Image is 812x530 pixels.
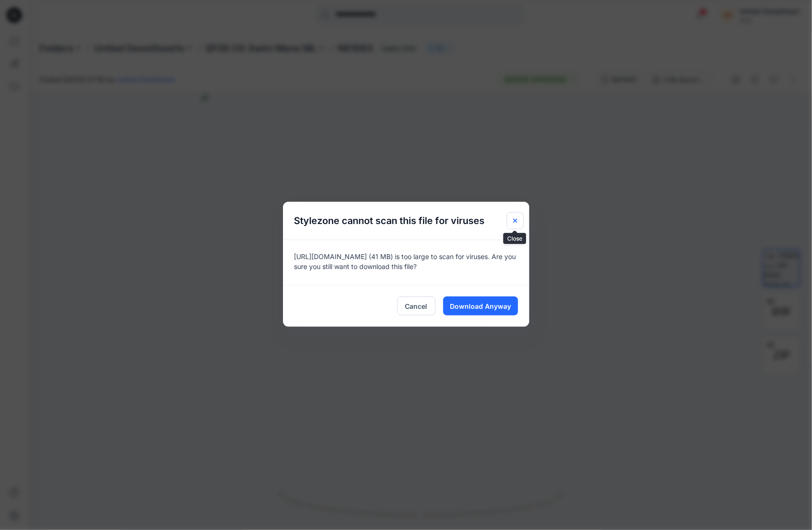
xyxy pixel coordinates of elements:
[397,296,436,315] button: Cancel
[405,301,428,311] span: Cancel
[283,240,529,285] div: [URL][DOMAIN_NAME] (41 MB) is too large to scan for viruses. Are you sure you still want to downl...
[450,301,511,311] span: Download Anyway
[283,202,496,240] h5: Stylezone cannot scan this file for viruses
[507,212,524,229] button: Close
[443,296,518,315] button: Download Anyway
